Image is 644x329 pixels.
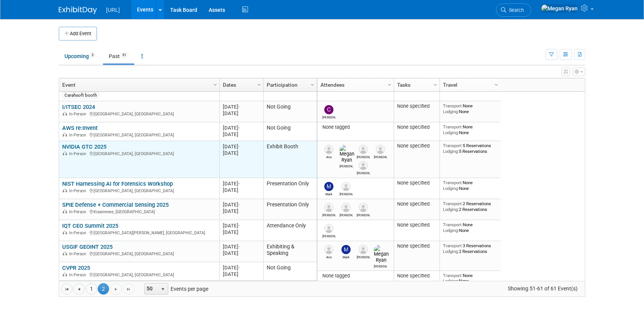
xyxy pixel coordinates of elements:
div: [GEOGRAPHIC_DATA], [GEOGRAPHIC_DATA] [62,150,216,157]
img: Mark Hogsett [324,182,333,191]
span: Column Settings [256,82,262,88]
span: 61 [120,52,129,58]
img: ExhibitDay [59,6,97,14]
a: Column Settings [493,78,501,90]
div: Megan Ryan [340,163,353,168]
a: Search [496,3,531,17]
a: Attendees [320,78,389,91]
img: Nathan Kundtz [324,224,333,233]
span: Transport: [443,201,463,206]
div: Mark Hogsett [340,254,353,259]
span: - [238,223,240,229]
div: Carsten Winsnes [357,154,370,159]
span: In-Person [69,230,89,235]
img: Nathan Kundtz [359,161,368,170]
div: None specified [397,201,437,207]
img: In-Person Event [63,209,67,213]
img: Carsten Winsnes [359,145,368,154]
div: None specified [397,124,437,130]
span: Transport: [443,143,463,148]
img: Matt Robinson [341,203,351,212]
span: [URL] [106,7,120,13]
span: Column Settings [309,82,316,88]
div: Matt Robinson [340,212,353,217]
a: SPIE Defense + Commercial Sensing 2025 [62,201,169,208]
div: Nathan Kundtz [340,191,353,196]
span: Transport: [443,103,463,109]
img: Nathan Kundtz [359,245,368,254]
div: Nathan Kundtz [322,233,336,238]
div: Nathan Kundtz [357,170,370,175]
a: NVIDIA GTC 2025 [62,143,106,150]
img: Michael Blazej [359,203,368,212]
div: [GEOGRAPHIC_DATA][PERSON_NAME], [GEOGRAPHIC_DATA] [62,229,216,236]
div: [DATE] [223,271,260,277]
img: Ario Sanchez [324,145,333,154]
span: In-Person [69,133,89,138]
div: [GEOGRAPHIC_DATA], [GEOGRAPHIC_DATA] [62,271,216,278]
div: Ario Sanchez [322,154,336,159]
span: 3 [89,52,96,58]
a: I/ITSEC 2024 [62,104,95,110]
img: Megan Ryan [541,4,578,13]
div: [DATE] [223,222,260,229]
span: - [238,144,240,149]
div: None specified [397,143,437,149]
div: None None [443,124,498,135]
span: Search [506,7,524,13]
img: In-Person Event [63,151,67,155]
span: Column Settings [386,82,393,88]
a: Past61 [103,49,134,63]
a: Column Settings [309,78,317,90]
img: Dylan Harkness [324,203,333,212]
span: Go to the last page [126,286,132,292]
span: Events per page [135,283,216,295]
a: Column Settings [255,78,264,90]
div: 3 Reservations 2 Reservations [443,243,498,254]
div: 2 Reservations 2 Reservations [443,201,498,212]
span: Showing 51-61 of 61 Event(s) [501,283,585,294]
div: None None [443,273,498,284]
span: Lodging: [443,249,459,254]
td: Not Going [263,122,317,141]
div: Chris A [322,114,336,119]
a: CVPR 2025 [62,264,90,271]
span: 50 [145,284,158,294]
button: Add Event [59,27,97,41]
span: In-Person [69,188,89,193]
img: In-Person Event [63,188,67,192]
div: None None [443,222,498,233]
a: Dates [223,78,258,91]
a: NIST Harnessing AI for Forensics Workshop [62,180,173,187]
a: Event [62,78,214,91]
img: In-Person Event [63,133,67,136]
span: Lodging: [443,149,459,154]
div: [DATE] [223,243,260,250]
a: Go to the next page [110,283,122,295]
img: Nathan Kundtz [341,182,351,191]
div: None specified [397,243,437,249]
div: Dylan Harkness [322,212,336,217]
div: [DATE] [223,229,260,235]
div: Kissimmee, [GEOGRAPHIC_DATA] [62,208,216,215]
span: Lodging: [443,186,459,191]
span: Transport: [443,243,463,248]
td: Presentation Only [263,178,317,199]
div: [GEOGRAPHIC_DATA], [GEOGRAPHIC_DATA] [62,110,216,117]
a: Go to the last page [123,283,134,295]
div: 5 Reservations 5 Reservations [443,143,498,154]
div: None specified [397,273,437,279]
td: Exhibit Booth [263,141,317,178]
span: Transport: [443,180,463,185]
span: Go to the previous page [76,286,82,292]
span: select [160,286,166,292]
span: - [238,181,240,186]
div: None None [443,103,498,114]
div: [DATE] [223,131,260,138]
span: Transport: [443,273,463,278]
span: In-Person [69,272,89,277]
span: Lodging: [443,109,459,114]
td: Attendance Only [263,220,317,241]
a: 1 [86,283,97,295]
span: - [238,244,240,250]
